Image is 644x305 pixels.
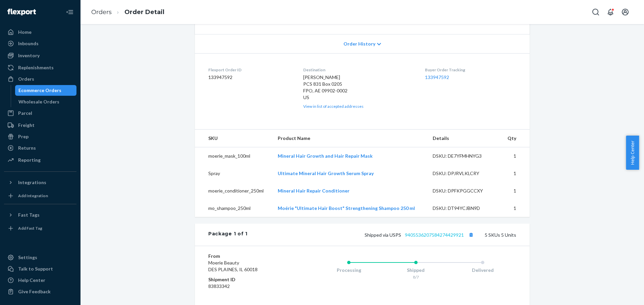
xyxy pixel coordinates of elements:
div: Shipped [382,267,449,274]
th: Product Name [272,130,427,147]
div: Wholesale Orders [18,98,59,105]
div: DSKU: DPJRVLKLCRY [433,170,496,177]
a: Ecommerce Orders [15,85,77,96]
a: Wholesale Orders [15,96,77,107]
button: Fast Tags [4,210,76,220]
a: Freight [4,120,76,131]
div: Help Center [18,277,45,284]
div: Add Fast Tag [18,225,42,231]
td: Spray [195,165,272,182]
dd: 83833342 [208,283,288,290]
div: Fast Tags [18,212,40,218]
div: 8/7 [382,274,449,280]
a: Settings [4,252,76,263]
div: Parcel [18,110,32,117]
ol: breadcrumbs [86,2,170,22]
div: Delivered [449,267,516,274]
a: Returns [4,143,76,153]
div: Ecommerce Orders [18,87,61,94]
span: Moerie Beauty DES PLAINES, IL 60018 [208,260,258,272]
button: Close Navigation [63,5,76,19]
a: Home [4,27,76,37]
a: Order Detail [124,8,164,16]
a: Mineral Hair Repair Conditioner [278,188,350,194]
button: Open notifications [604,5,617,19]
div: Add Integration [18,193,48,199]
dt: Buyer Order Tracking [425,67,516,73]
span: Order History [343,41,375,47]
div: Processing [315,267,382,274]
div: Package 1 of 1 [208,230,248,239]
a: Mineral Hair Growth and Hair Repair Mask [278,153,373,159]
div: 5 SKUs 5 Units [248,230,516,239]
div: DSKU: DT94YCJBN9D [433,205,496,212]
button: Give Feedback [4,286,76,297]
a: Orders [91,8,112,16]
div: DSKU: DPFKPGGCCXY [433,187,496,194]
a: Inventory [4,50,76,61]
span: Shipped via USPS [365,232,475,238]
div: Integrations [18,179,46,186]
a: Reporting [4,155,76,165]
dt: Shipment ID [208,276,288,283]
div: Prep [18,133,29,140]
a: Prep [4,131,76,142]
a: Orders [4,74,76,84]
a: Talk to Support [4,263,76,274]
div: Freight [18,122,35,129]
div: Reporting [18,157,41,163]
a: 9405536207584274429921 [405,232,464,238]
a: Moérie "Ultimate Hair Boost" Strengthening Shampoo 250 ml [278,205,415,211]
span: [PERSON_NAME] PCS 831 Box 0205 FPO, AE 09902-0002 US [303,74,347,100]
div: Home [18,29,32,35]
dt: Flexport Order ID [208,67,292,73]
td: moerie_conditioner_250ml [195,182,272,200]
th: SKU [195,130,272,147]
td: moerie_mask_100ml [195,147,272,165]
button: Help Center [626,136,639,170]
button: Open Search Box [589,5,602,19]
div: DSKU: DE7YFMHNYG3 [433,153,496,159]
a: Replenishments [4,62,76,73]
td: mo_shampoo_250ml [195,200,272,217]
div: Orders [18,76,34,82]
a: Add Integration [4,190,76,201]
th: Qty [501,130,530,147]
div: Talk to Support [18,265,53,272]
a: Inbounds [4,38,76,49]
a: Ultimate Mineral Hair Growth Serum Spray [278,170,374,176]
th: Details [427,130,501,147]
div: Replenishments [18,64,54,71]
div: Returns [18,145,36,151]
button: Open account menu [619,5,632,19]
a: Help Center [4,275,76,286]
dd: 133947592 [208,74,292,81]
td: 1 [501,147,530,165]
div: Give Feedback [18,288,51,295]
td: 1 [501,165,530,182]
a: Add Fast Tag [4,223,76,234]
dt: Destination [303,67,415,73]
td: 1 [501,182,530,200]
button: Copy tracking number [467,230,475,239]
button: Integrations [4,177,76,188]
a: Parcel [4,108,76,119]
dt: From [208,253,288,259]
td: 1 [501,200,530,217]
img: Flexport logo [7,9,36,15]
div: Inbounds [18,40,39,47]
a: 133947592 [425,74,449,80]
div: Settings [18,254,37,261]
a: View in list of accepted addresses [303,104,364,109]
div: Inventory [18,52,40,59]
